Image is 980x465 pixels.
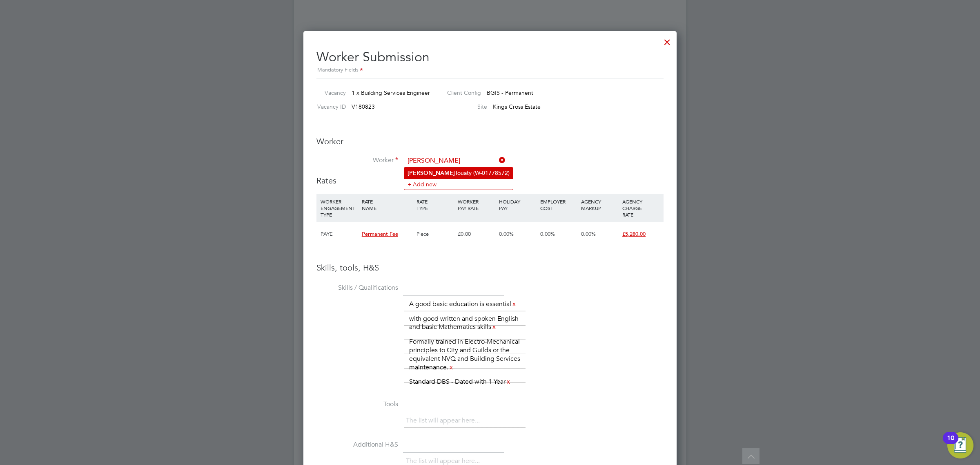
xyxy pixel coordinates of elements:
[579,194,620,215] div: AGENCY MARKUP
[406,299,520,310] li: A good basic education is essential
[491,322,497,332] a: x
[441,103,487,110] label: Site
[404,179,513,190] li: + Add new
[456,222,497,246] div: £0.00
[352,103,375,110] span: V180823
[360,194,414,215] div: RATE NAME
[406,336,524,373] li: Formally trained in Electro-Mechanical principles to City and Guilds or the equivalent NVQ and Bu...
[316,440,398,449] label: Additional H&S
[448,362,454,373] a: x
[316,156,398,165] label: Worker
[316,136,664,147] h3: Worker
[404,168,513,179] li: Touaty (W-01778572)
[352,89,430,96] span: 1 x Building Services Engineer
[540,230,555,237] span: 0.00%
[487,89,533,96] span: BGIS - Permanent
[316,42,664,75] h2: Worker Submission
[414,222,456,246] div: Piece
[493,103,541,110] span: Kings Cross Estate
[316,284,398,292] label: Skills / Qualifications
[511,299,517,309] a: x
[538,194,579,215] div: EMPLOYER COST
[406,313,524,333] li: with good written and spoken English and basic Mathematics skills
[414,194,456,215] div: RATE TYPE
[362,230,398,237] span: Permanent Fee
[316,175,664,186] h3: Rates
[408,170,455,177] b: [PERSON_NAME]
[497,194,538,215] div: HOLIDAY PAY
[406,415,483,426] li: The list will appear here...
[506,376,511,387] a: x
[622,230,646,237] span: £5,280.00
[456,194,497,215] div: WORKER PAY RATE
[313,89,346,96] label: Vacancy
[405,155,506,167] input: Search for...
[947,432,973,458] button: Open Resource Center, 10 new notifications
[316,400,398,409] label: Tools
[313,103,346,110] label: Vacancy ID
[499,230,514,237] span: 0.00%
[318,194,360,222] div: WORKER ENGAGEMENT TYPE
[441,89,481,96] label: Client Config
[406,376,514,387] li: Standard DBS - Dated with 1 Year
[947,438,954,449] div: 10
[316,262,664,273] h3: Skills, tools, H&S
[620,194,661,222] div: AGENCY CHARGE RATE
[318,222,360,246] div: PAYE
[581,230,596,237] span: 0.00%
[316,66,664,75] div: Mandatory Fields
